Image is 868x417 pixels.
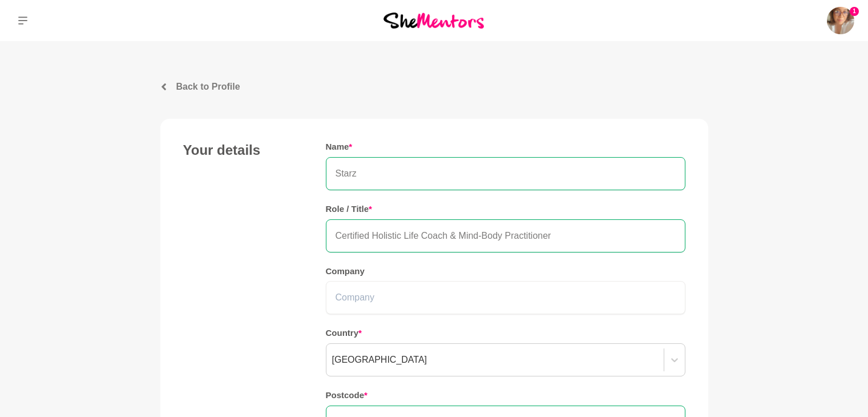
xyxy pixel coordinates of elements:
[827,7,854,34] a: Starz1
[326,281,685,314] input: Company
[326,157,685,190] input: Name
[183,142,303,159] h4: Your details
[326,266,685,277] h5: Company
[332,353,427,367] div: [GEOGRAPHIC_DATA]
[383,13,484,28] img: She Mentors Logo
[326,390,685,401] h5: Postcode
[326,328,685,339] h5: Country
[326,204,685,215] h5: Role / Title
[850,7,859,16] span: 1
[160,80,708,94] a: Back to Profile
[326,142,685,153] h5: Name
[176,80,240,94] p: Back to Profile
[827,7,854,34] img: Starz
[326,219,685,252] input: Role / Title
